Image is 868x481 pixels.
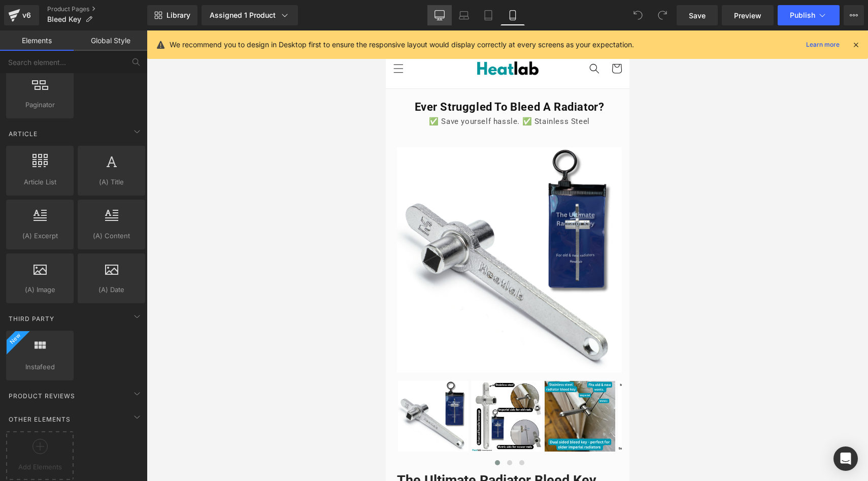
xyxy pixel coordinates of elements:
div: Open Intercom Messenger [833,446,858,471]
a: Mobile [500,5,525,25]
a: Learn more [802,39,844,51]
a: Tablet [476,5,500,25]
a: Laptop [452,5,476,25]
summary: Menu [2,27,24,49]
span: Instafeed [9,362,71,372]
img: The Ultimate Radiator Bleed Key With Imperial & Metric Keys [12,350,83,421]
span: Third Party [8,314,55,324]
span: Bleed Key [47,15,81,23]
button: Publish [778,5,840,25]
span: Paginator [9,100,71,110]
div: Assigned 1 Product [210,10,290,20]
button: Redo [652,5,673,25]
b: Ever Struggled To Bleed a Radiator? [29,70,219,83]
span: Save [689,10,706,21]
span: (A) Image [9,284,71,295]
span: Product Reviews [8,391,76,401]
span: Publish [790,11,815,19]
a: Desktop [427,5,452,25]
div: v6 [20,9,33,22]
summary: Search [197,27,220,49]
span: Library [166,11,190,20]
span: Add Elements [9,462,71,472]
span: Article List [9,177,71,187]
a: New Library [147,5,197,25]
img: The Ultimate Radiator Bleed Key With Imperial & Metric Keys [85,350,156,421]
a: v6 [4,5,39,25]
img: The Ultimate Radiator Bleed Key With Imperial & Metric Keys [232,350,303,421]
a: Product Pages [47,5,147,13]
a: Preview [722,5,774,25]
a: The Ultimate Radiator Bleed Key With Imperial & Metric Keys [11,437,236,477]
button: More [844,5,864,25]
img: Heatlab - Central Heating Products [79,27,165,49]
img: The Ultimate Radiator Bleed Key With Imperial & Metric Keys [159,350,229,421]
button: Undo [628,5,648,25]
span: (A) Title [81,177,142,187]
span: (A) Date [81,284,142,295]
span: Preview [734,10,761,21]
span: (A) Content [81,231,142,241]
p: We recommend you to design in Desktop first to ensure the responsive layout would display correct... [170,39,634,50]
span: (A) Excerpt [9,231,71,241]
span: Other Elements [8,414,72,424]
img: The Ultimate Radiator Bleed Key With Imperial & Metric Keys [11,117,236,342]
a: Global Style [74,30,147,51]
div: ✅ Save yourself hassle. ✅ Stainless Steel [4,84,244,98]
span: Article [8,129,39,139]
